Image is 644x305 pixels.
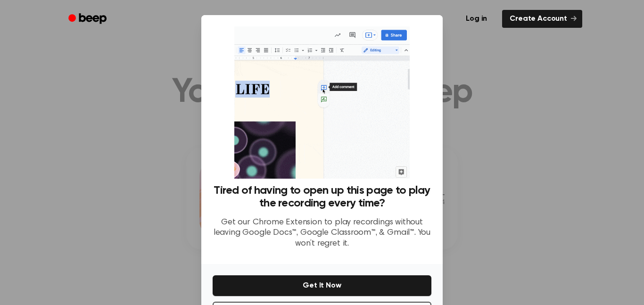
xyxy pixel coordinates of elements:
img: Beep extension in action [234,26,409,179]
h3: Tired of having to open up this page to play the recording every time? [213,184,431,210]
a: Log in [456,8,496,30]
p: Get our Chrome Extension to play recordings without leaving Google Docs™, Google Classroom™, & Gm... [213,217,431,249]
a: Create Account [502,10,582,28]
button: Get It Now [213,275,431,296]
a: Beep [62,10,115,28]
